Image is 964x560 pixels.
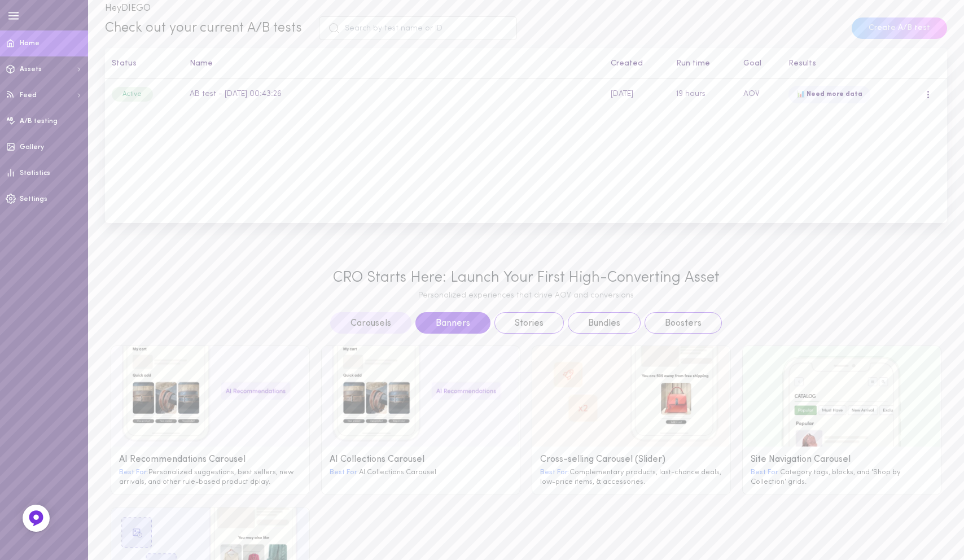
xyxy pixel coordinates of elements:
button: Carousels [330,312,411,334]
span: Best For: [330,469,359,476]
button: Create A/B test [852,17,947,39]
div: CRO Starts Here: Launch Your First High-Converting Asset [111,269,941,287]
span: Hey DIEGO [105,4,151,13]
span: Assets [20,66,42,73]
a: Create A/B test [852,24,947,32]
th: Status [105,48,183,79]
div: Category tags, blocks, and 'Shop by Collection' grids. [751,467,933,487]
th: Results [782,48,918,79]
span: Settings [20,196,47,203]
button: Bundles [568,312,641,334]
div: Cross-selling Carousel (Slider) [540,454,722,465]
td: AOV [737,79,782,110]
span: Statistics [20,170,50,177]
div: AI Collections Carousel [330,454,512,465]
img: Feedback Button [28,510,45,527]
span: Feed [20,92,37,99]
div: AI Collections Carousel [330,467,512,478]
th: Run time [669,48,737,79]
div: Site Navigation Carousel [751,454,933,465]
td: 19 hours [669,79,737,110]
span: Gallery [20,144,44,151]
div: AI Recommendations Carousel [119,454,301,465]
button: Banners [415,312,490,334]
th: Created [604,48,669,79]
div: Personalized experiences that drive AOV and conversions [111,291,941,301]
span: Home [20,40,40,47]
input: Search by test name or ID [319,16,517,40]
div: Complementary products, last-chance deals, low-price items, & accessories. [540,467,722,487]
button: Stories [494,312,564,334]
th: Goal [737,48,782,79]
div: Personalized suggestions, best sellers, new arrivals, and other rule-based product dplay. [119,467,301,487]
th: Name [183,48,604,79]
span: Best For: [540,469,569,476]
span: Best For: [119,469,148,476]
div: 📊 Need more data [788,86,870,104]
div: Active [112,87,153,102]
td: AB test - [DATE] 00:43:26 [183,79,604,110]
td: [DATE] [604,79,669,110]
span: Best For: [751,469,780,476]
button: Boosters [645,312,722,334]
span: A/B testing [20,118,58,125]
span: Check out your current A/B tests [105,21,302,35]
